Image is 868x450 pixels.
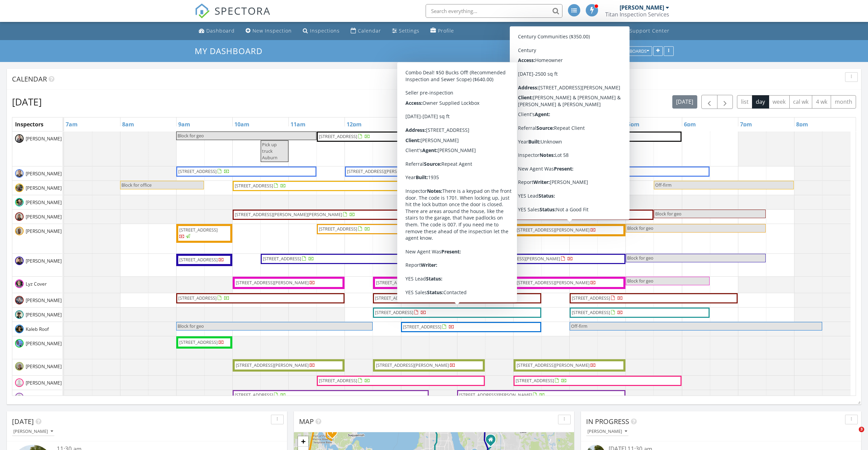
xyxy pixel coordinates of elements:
[572,295,610,301] span: [STREET_ADDRESS]
[15,296,24,304] img: img_0723.jpeg
[682,119,698,130] a: 6pm
[13,429,53,434] div: [PERSON_NAME]
[120,119,136,130] a: 8am
[310,27,340,34] div: Inspections
[24,311,63,318] span: [PERSON_NAME]
[345,119,363,130] a: 12pm
[348,25,384,37] a: Calendar
[426,4,562,18] input: Search everything...
[769,95,790,109] button: week
[376,279,449,286] span: [STREET_ADDRESS][PERSON_NAME]
[516,377,554,384] span: [STREET_ADDRESS]
[12,74,47,84] span: Calendar
[215,3,271,18] span: SPECTORA
[459,183,532,189] span: [STREET_ADDRESS][PERSON_NAME]
[620,4,664,11] div: [PERSON_NAME]
[15,198,24,207] img: 83a25c15b4264901a24018c7028b596c.jpeg
[570,119,585,130] a: 4pm
[457,119,473,130] a: 2pm
[12,427,54,436] button: [PERSON_NAME]
[15,378,24,387] img: default-user-f0147aede5fd5fa78ca7ade42f37bd4542148d508eef1c3d3ea960f66861d68b.jpg
[737,95,752,109] button: list
[630,27,670,34] div: Support Center
[738,119,754,130] a: 7pm
[845,427,861,443] iframe: Intercom live chat
[195,45,268,57] a: My Dashboard
[243,25,295,37] a: New Inspection
[812,95,831,109] button: 4 wk
[491,439,495,443] div: 12607 NE 119th St, Kirkland WA 98034
[178,133,204,139] span: Block for geo
[24,199,63,206] span: [PERSON_NAME]
[15,169,24,178] img: 998c2168e8fd46ea80c2f1bd17e61d14.jpeg
[289,119,307,130] a: 11am
[15,134,24,143] img: d116c66932d745a8abd0420c78ffe4f6.jpeg
[752,95,769,109] button: day
[178,295,217,301] span: [STREET_ADDRESS]
[794,119,810,130] a: 8pm
[15,227,24,235] img: 73665904096__773dd0adee3e401a87ea0e4b6e93718f.jpeg
[389,25,422,37] a: Settings
[375,309,413,315] span: [STREET_ADDRESS]
[15,339,24,348] img: img_3391.png
[24,379,63,386] span: [PERSON_NAME]
[672,95,697,109] button: [DATE]
[236,279,309,286] span: [STREET_ADDRESS][PERSON_NAME]
[401,119,417,130] a: 1pm
[605,11,669,18] div: Titan Inspection Services
[24,170,63,177] span: [PERSON_NAME]
[195,3,210,18] img: The Best Home Inspection Software - Spectora
[24,228,63,235] span: [PERSON_NAME]
[24,258,63,264] span: [PERSON_NAME]
[298,436,308,447] a: Zoom in
[178,323,204,329] span: Block for geo
[24,280,48,287] span: Lyz Cover
[24,185,63,191] span: [PERSON_NAME]
[403,324,441,330] span: [STREET_ADDRESS]
[262,141,277,161] span: Pick up truck Auburn
[572,168,610,174] span: [STREET_ADDRESS]
[620,25,672,37] a: Support Center
[655,211,682,217] span: Block for geo
[252,27,292,34] div: New Inspection
[236,362,309,368] span: [STREET_ADDRESS][PERSON_NAME]
[121,182,152,188] span: Block for office
[831,95,856,109] button: month
[15,325,24,333] img: img_3076.jpeg
[332,432,336,436] div: 17554 NE Midnight Sun Loop, Poulsbo, WA 98370
[516,211,594,217] span: 35604 WA-507, [PERSON_NAME] 98558
[24,135,63,142] span: [PERSON_NAME]
[15,184,24,192] img: ab7315192ae64021a741a01fc51364ee.jpeg
[514,119,529,130] a: 3pm
[516,133,554,139] span: [STREET_ADDRESS]
[487,255,560,262] span: [STREET_ADDRESS][PERSON_NAME]
[701,95,717,109] button: Previous day
[299,417,314,426] span: Map
[347,168,420,174] span: [STREET_ADDRESS][PERSON_NAME]
[358,27,381,34] div: Calendar
[859,427,864,432] span: 3
[24,326,50,333] span: Kaleb Roof
[235,392,273,398] span: [STREET_ADDRESS]
[789,95,813,109] button: cal wk
[626,119,641,130] a: 5pm
[627,225,653,231] span: Block for geo
[235,183,273,189] span: [STREET_ADDRESS]
[15,121,43,128] span: Inspectors
[179,227,218,233] span: [STREET_ADDRESS]
[517,362,590,368] span: [STREET_ADDRESS][PERSON_NAME]
[24,363,63,370] span: [PERSON_NAME]
[15,362,24,371] img: img_6166.jpeg
[64,119,79,130] a: 7am
[179,257,218,263] span: [STREET_ADDRESS]
[627,255,653,261] span: Block for geo
[615,46,652,56] button: Dashboards
[15,310,24,319] img: img_4063.jpg
[24,340,63,347] span: [PERSON_NAME]
[15,393,24,401] img: default-user-f0147aede5fd5fa78ca7ade42f37bd4542148d508eef1c3d3ea960f66861d68b.jpg
[195,9,271,24] a: SPECTORA
[12,95,42,109] h2: [DATE]
[517,279,590,286] span: [STREET_ADDRESS][PERSON_NAME]
[331,430,334,435] i: 1
[587,429,627,434] div: [PERSON_NAME]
